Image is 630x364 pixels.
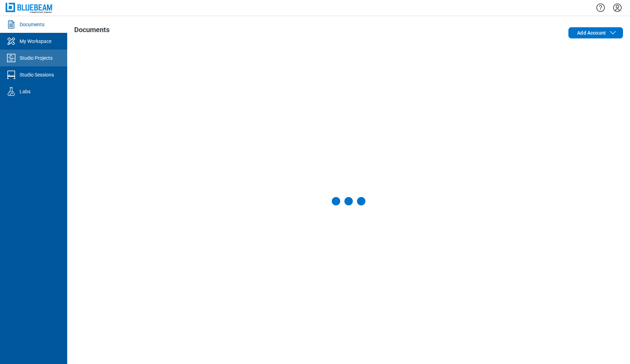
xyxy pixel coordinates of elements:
div: Documents [20,21,44,28]
button: Add Account [568,27,623,38]
svg: Studio Projects [6,52,17,64]
svg: Labs [6,86,17,97]
div: Studio Sessions [20,71,54,78]
img: Bluebeam, Inc. [6,3,53,13]
div: My Workspace [20,38,51,45]
div: Studio Projects [20,54,52,61]
span: Add Account [577,29,606,36]
div: Loading Documents [332,197,365,205]
h1: Documents [74,26,110,37]
svg: Studio Sessions [6,69,17,80]
div: Labs [20,88,30,95]
svg: My Workspace [6,36,17,47]
svg: Documents [6,19,17,30]
button: Settings [612,2,623,14]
